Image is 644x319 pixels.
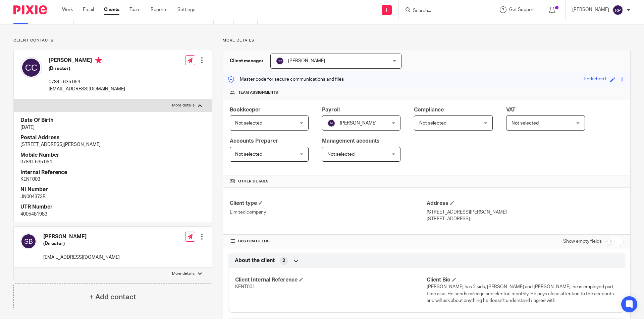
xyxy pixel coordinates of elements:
[572,6,609,13] p: [PERSON_NAME]
[20,159,205,165] p: 07841 635 054
[512,121,539,126] span: Not selected
[322,138,380,144] span: Management accounts
[612,5,623,15] img: svg%3E
[230,200,427,207] h4: Client type
[49,57,125,65] h4: [PERSON_NAME]
[89,292,136,302] h4: + Add contact
[20,233,37,249] img: svg%3E
[230,138,278,144] span: Accounts Preparer
[230,239,427,244] h4: CUSTOM FIELDS
[20,169,205,176] h4: Internal Reference
[13,38,212,43] p: Client contacts
[223,38,631,43] p: More details
[104,6,119,13] a: Clients
[427,285,614,303] span: [PERSON_NAME] has 2 kids, [PERSON_NAME] and [PERSON_NAME], he is employed part time also. He send...
[43,240,120,247] h5: (Director)
[230,58,264,64] h3: Client manager
[509,7,535,12] span: Get Support
[20,186,205,193] h4: NI Number
[43,254,120,261] p: [EMAIL_ADDRESS][DOMAIN_NAME]
[235,285,255,289] span: KENT001
[340,121,377,126] span: [PERSON_NAME]
[20,134,205,141] h4: Postal Address
[20,57,42,78] img: svg%3E
[49,86,125,92] p: [EMAIL_ADDRESS][DOMAIN_NAME]
[20,204,205,211] h4: UTR Number
[228,76,344,83] p: Master code for secure communications and files
[235,152,262,157] span: Not selected
[235,121,262,126] span: Not selected
[238,90,278,95] span: Team assignments
[83,6,94,13] a: Email
[563,238,602,245] label: Show empty fields
[282,257,285,264] span: 2
[322,107,340,112] span: Payroll
[20,211,205,218] p: 4005481983
[151,6,167,13] a: Reports
[235,276,427,284] h4: Client Internal Reference
[13,5,47,14] img: Pixie
[427,200,624,207] h4: Address
[172,103,195,108] p: More details
[62,6,73,13] a: Work
[43,233,120,240] h4: [PERSON_NAME]
[288,59,325,63] span: [PERSON_NAME]
[506,107,516,112] span: VAT
[20,176,205,183] p: KENT003
[327,152,355,157] span: Not selected
[327,119,335,127] img: svg%3E
[238,179,269,184] span: Other details
[427,209,624,216] p: [STREET_ADDRESS][PERSON_NAME]
[276,57,284,65] img: svg%3E
[177,6,195,13] a: Settings
[20,141,205,148] p: [STREET_ADDRESS][PERSON_NAME]
[49,79,125,85] p: 07841 635 054
[427,276,618,284] h4: Client Bio
[584,76,607,83] div: Porkchop1
[235,257,275,264] span: About the client
[129,6,141,13] a: Team
[49,65,125,72] h5: (Director)
[412,8,473,14] input: Search
[230,107,261,112] span: Bookkeeper
[95,57,102,64] i: Primary
[20,193,205,200] p: JN004373B
[20,117,205,124] h4: Date Of Birth
[419,121,446,126] span: Not selected
[20,152,205,159] h4: Mobile Number
[20,124,205,131] p: [DATE]
[427,216,624,222] p: [STREET_ADDRESS]
[172,271,195,276] p: More details
[414,107,444,112] span: Compliance
[230,209,427,216] p: Limited company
